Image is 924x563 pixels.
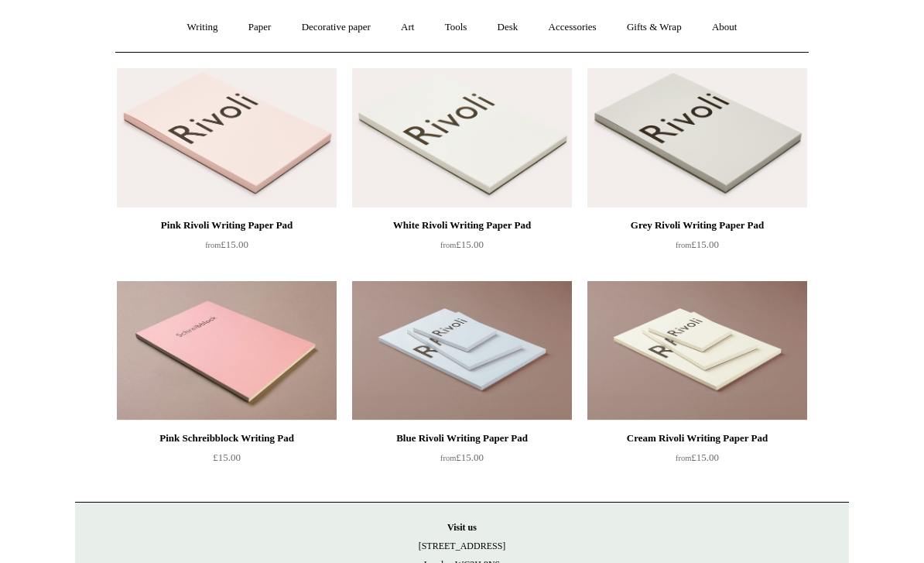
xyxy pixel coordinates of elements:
a: Gifts & Wrap [613,7,696,48]
a: Paper [234,7,286,48]
span: £15.00 [213,451,241,463]
a: Tools [431,7,481,48]
a: Pink Schreibblock Writing Pad £15.00 [117,429,337,493]
span: £15.00 [205,239,248,250]
span: £15.00 [676,239,719,250]
span: from [440,454,456,462]
img: Cream Rivoli Writing Paper Pad [587,281,807,421]
div: Blue Rivoli Writing Paper Pad [356,429,568,448]
a: Grey Rivoli Writing Paper Pad Grey Rivoli Writing Paper Pad [587,68,807,208]
a: Cream Rivoli Writing Paper Pad Cream Rivoli Writing Paper Pad [587,281,807,421]
a: Decorative paper [288,7,385,48]
img: Blue Rivoli Writing Paper Pad [352,281,572,421]
div: Cream Rivoli Writing Paper Pad [591,429,803,448]
span: £15.00 [676,451,719,463]
div: White Rivoli Writing Paper Pad [356,216,568,235]
div: Pink Rivoli Writing Paper Pad [121,216,333,235]
a: White Rivoli Writing Paper Pad from£15.00 [352,216,572,280]
span: from [205,241,221,249]
a: Grey Rivoli Writing Paper Pad from£15.00 [587,216,807,280]
img: Pink Rivoli Writing Paper Pad [117,68,337,208]
span: from [676,454,691,462]
a: Writing [173,7,232,48]
a: Desk [484,7,532,48]
div: Pink Schreibblock Writing Pad [121,429,333,448]
img: Grey Rivoli Writing Paper Pad [587,68,807,208]
span: £15.00 [440,239,484,250]
img: Pink Schreibblock Writing Pad [117,281,337,421]
span: £15.00 [440,451,484,463]
a: Pink Rivoli Writing Paper Pad Pink Rivoli Writing Paper Pad [117,68,337,208]
strong: Visit us [447,522,477,533]
a: Accessories [535,7,611,48]
a: Pink Rivoli Writing Paper Pad from£15.00 [117,216,337,280]
a: Blue Rivoli Writing Paper Pad Blue Rivoli Writing Paper Pad [352,281,572,421]
span: from [440,241,456,249]
a: Art [387,7,428,48]
div: Grey Rivoli Writing Paper Pad [591,216,803,235]
a: Cream Rivoli Writing Paper Pad from£15.00 [587,429,807,493]
a: Blue Rivoli Writing Paper Pad from£15.00 [352,429,572,493]
img: White Rivoli Writing Paper Pad [352,68,572,208]
a: Pink Schreibblock Writing Pad Pink Schreibblock Writing Pad [117,281,337,421]
a: About [698,7,751,48]
span: from [676,241,691,249]
a: White Rivoli Writing Paper Pad White Rivoli Writing Paper Pad [352,68,572,208]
